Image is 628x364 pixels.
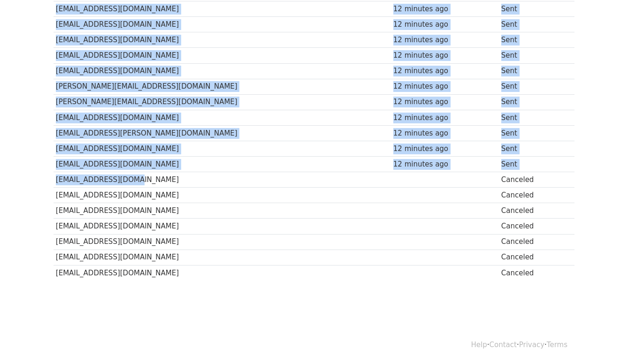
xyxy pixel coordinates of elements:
[393,128,497,139] div: 12 minutes ago
[393,81,497,92] div: 12 minutes ago
[54,63,391,79] td: [EMAIL_ADDRESS][DOMAIN_NAME]
[499,234,567,250] td: Canceled
[499,265,567,281] td: Canceled
[54,94,391,110] td: [PERSON_NAME][EMAIL_ADDRESS][DOMAIN_NAME]
[54,203,391,219] td: [EMAIL_ADDRESS][DOMAIN_NAME]
[499,125,567,141] td: Sent
[393,144,497,154] div: 12 minutes ago
[54,17,391,32] td: [EMAIL_ADDRESS][DOMAIN_NAME]
[499,94,567,110] td: Sent
[499,110,567,125] td: Sent
[519,341,544,349] a: Privacy
[54,157,391,172] td: [EMAIL_ADDRESS][DOMAIN_NAME]
[499,172,567,188] td: Canceled
[499,141,567,156] td: Sent
[393,97,497,107] div: 12 minutes ago
[54,79,391,94] td: [PERSON_NAME][EMAIL_ADDRESS][DOMAIN_NAME]
[393,113,497,123] div: 12 minutes ago
[54,48,391,63] td: [EMAIL_ADDRESS][DOMAIN_NAME]
[393,19,497,30] div: 12 minutes ago
[499,79,567,94] td: Sent
[54,265,391,281] td: [EMAIL_ADDRESS][DOMAIN_NAME]
[54,219,391,234] td: [EMAIL_ADDRESS][DOMAIN_NAME]
[499,48,567,63] td: Sent
[54,110,391,125] td: [EMAIL_ADDRESS][DOMAIN_NAME]
[499,32,567,48] td: Sent
[581,319,628,364] iframe: Chat Widget
[54,250,391,265] td: [EMAIL_ADDRESS][DOMAIN_NAME]
[581,319,628,364] div: チャットウィジェット
[499,219,567,234] td: Canceled
[54,188,391,203] td: [EMAIL_ADDRESS][DOMAIN_NAME]
[54,32,391,48] td: [EMAIL_ADDRESS][DOMAIN_NAME]
[547,341,567,349] a: Terms
[393,4,497,15] div: 12 minutes ago
[499,157,567,172] td: Sent
[499,63,567,79] td: Sent
[393,159,497,170] div: 12 minutes ago
[54,125,391,141] td: [EMAIL_ADDRESS][PERSON_NAME][DOMAIN_NAME]
[393,66,497,76] div: 12 minutes ago
[499,250,567,265] td: Canceled
[54,141,391,156] td: [EMAIL_ADDRESS][DOMAIN_NAME]
[393,35,497,45] div: 12 minutes ago
[54,234,391,250] td: [EMAIL_ADDRESS][DOMAIN_NAME]
[499,1,567,17] td: Sent
[54,1,391,17] td: [EMAIL_ADDRESS][DOMAIN_NAME]
[393,50,497,61] div: 12 minutes ago
[490,341,517,349] a: Contact
[54,172,391,188] td: [EMAIL_ADDRESS][DOMAIN_NAME]
[499,17,567,32] td: Sent
[499,203,567,219] td: Canceled
[499,188,567,203] td: Canceled
[471,341,487,349] a: Help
